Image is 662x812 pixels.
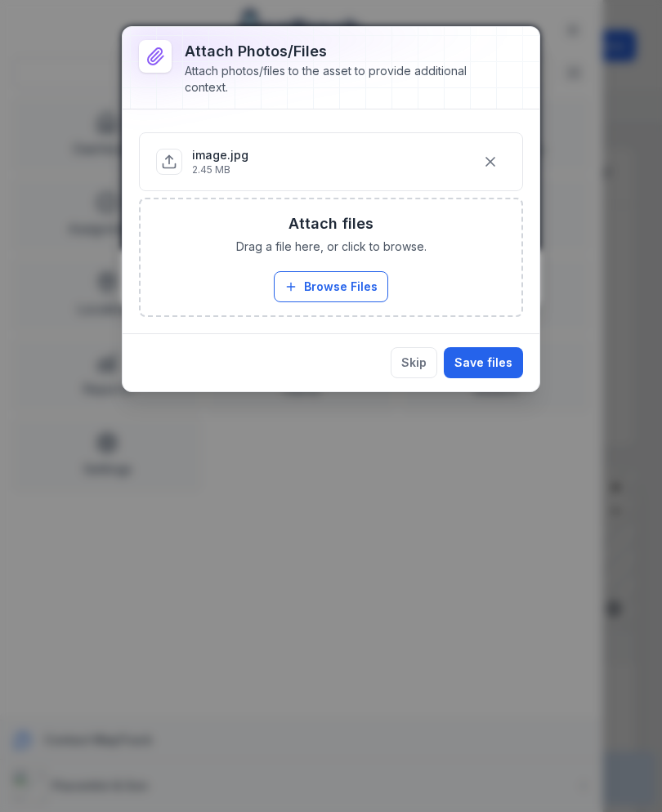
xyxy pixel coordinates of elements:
[236,239,427,255] span: Drag a file here, or click to browse.
[289,212,373,235] h3: Attach files
[192,147,248,163] p: image.jpg
[444,347,523,378] button: Save files
[391,347,437,378] button: Skip
[185,63,497,96] div: Attach photos/files to the asset to provide additional context.
[274,271,388,302] button: Browse Files
[185,40,497,63] h3: Attach photos/files
[192,163,248,176] p: 2.45 MB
